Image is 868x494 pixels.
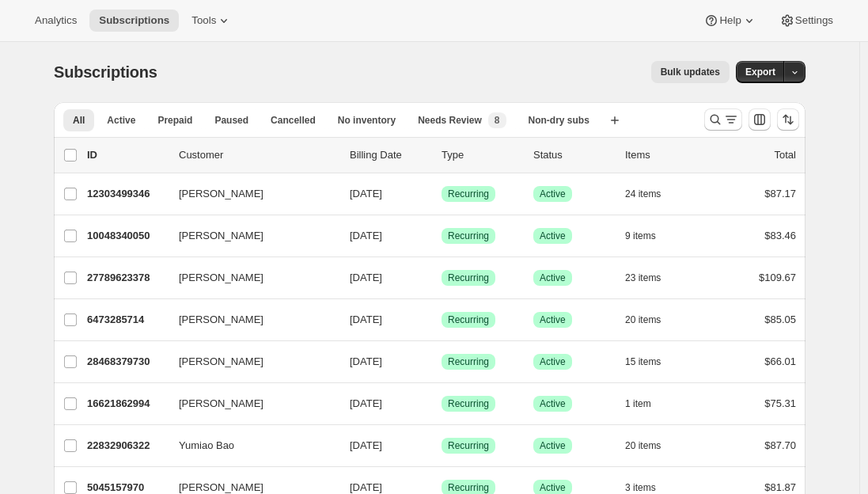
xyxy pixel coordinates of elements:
span: [DATE] [350,188,382,199]
button: 24 items [625,183,678,205]
p: Status [533,147,612,163]
span: Subscriptions [54,63,157,81]
span: Recurring [448,355,489,368]
button: Export [736,61,785,83]
div: 27789623378[PERSON_NAME][DATE]SuccessRecurringSuccessActive23 items$109.67 [87,267,796,289]
span: $66.01 [764,355,796,367]
span: Recurring [448,272,489,284]
div: 28468379730[PERSON_NAME][DATE]SuccessRecurringSuccessActive15 items$66.01 [87,351,796,373]
button: 9 items [625,225,673,247]
p: 27789623378 [87,270,166,286]
span: $87.70 [764,439,796,451]
span: 9 items [625,230,656,242]
button: 20 items [625,309,678,331]
p: Total [775,147,796,163]
p: 28468379730 [87,354,166,370]
span: Bulk updates [661,66,720,78]
span: Recurring [448,188,489,200]
button: [PERSON_NAME] [169,307,328,332]
div: Items [625,147,704,163]
div: IDCustomerBilling DateTypeStatusItemsTotal [87,147,796,163]
span: 20 items [625,313,661,326]
span: Recurring [448,230,489,242]
button: [PERSON_NAME] [169,349,328,374]
span: [DATE] [350,439,382,451]
p: 22832906322 [87,438,166,454]
button: Sort the results [777,108,799,131]
p: 10048340050 [87,228,166,244]
span: Cancelled [271,114,316,127]
span: Active [540,397,566,410]
span: Recurring [448,481,489,494]
span: [PERSON_NAME] [179,396,263,412]
span: [DATE] [350,272,382,283]
span: 8 [495,114,500,127]
div: 6473285714[PERSON_NAME][DATE]SuccessRecurringSuccessActive20 items$85.05 [87,309,796,331]
p: 6473285714 [87,312,166,328]
span: Recurring [448,439,489,452]
button: Create new view [602,109,627,131]
span: [DATE] [350,313,382,325]
button: [PERSON_NAME] [169,223,328,249]
span: $83.46 [764,230,796,241]
span: Recurring [448,397,489,410]
div: 12303499346[PERSON_NAME][DATE]SuccessRecurringSuccessActive24 items$87.17 [87,183,796,205]
span: Active [540,439,566,452]
button: 15 items [625,351,678,373]
span: Settings [795,14,833,27]
button: 23 items [625,267,678,289]
button: Settings [770,9,843,32]
span: Tools [191,14,216,27]
span: Non-dry subs [529,114,589,127]
span: [PERSON_NAME] [179,270,263,286]
span: Active [107,114,135,127]
div: 16621862994[PERSON_NAME][DATE]SuccessRecurringSuccessActive1 item$75.31 [87,393,796,415]
div: 22832906322Yumiao Bao[DATE]SuccessRecurringSuccessActive20 items$87.70 [87,435,796,457]
span: $75.31 [764,397,796,409]
span: Active [540,313,566,326]
button: Help [694,9,766,32]
span: Active [540,272,566,284]
button: [PERSON_NAME] [169,265,328,291]
button: Yumiao Bao [169,433,328,458]
span: Active [540,230,566,242]
span: [PERSON_NAME] [179,228,263,244]
button: Tools [182,9,241,32]
span: [DATE] [350,397,382,409]
button: Bulk updates [651,61,730,83]
button: 1 item [625,393,669,415]
span: Export [745,66,775,78]
span: Subscriptions [99,14,169,27]
p: 12303499346 [87,186,166,202]
span: 3 items [625,481,656,494]
span: [DATE] [350,230,382,241]
span: $87.17 [764,188,796,199]
span: Analytics [35,14,77,27]
span: 23 items [625,272,661,284]
button: Subscriptions [89,9,179,32]
span: 20 items [625,439,661,452]
button: [PERSON_NAME] [169,181,328,207]
div: Type [442,147,521,163]
iframe: Intercom live chat [814,424,852,462]
button: 20 items [625,435,678,457]
p: Billing Date [350,147,429,163]
p: Customer [179,147,337,163]
button: [PERSON_NAME] [169,391,328,416]
div: 10048340050[PERSON_NAME][DATE]SuccessRecurringSuccessActive9 items$83.46 [87,225,796,247]
span: Paused [214,114,248,127]
span: Active [540,481,566,494]
span: $109.67 [759,272,796,283]
span: 24 items [625,188,661,200]
span: $81.87 [764,481,796,493]
p: 16621862994 [87,396,166,412]
span: Active [540,188,566,200]
span: All [73,114,85,127]
p: ID [87,147,166,163]
span: 1 item [625,397,651,410]
span: $85.05 [764,313,796,325]
span: Needs Review [418,114,482,127]
span: No inventory [338,114,396,127]
span: [DATE] [350,481,382,493]
span: [PERSON_NAME] [179,312,263,328]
